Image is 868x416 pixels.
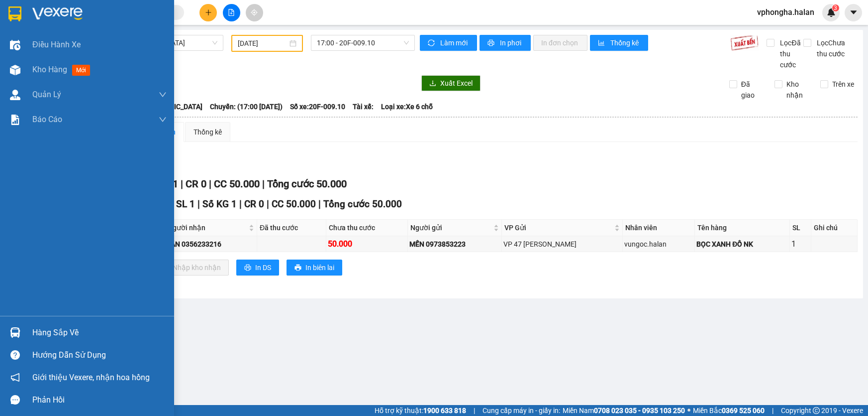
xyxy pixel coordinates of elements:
button: downloadXuất Excel [421,75,481,91]
span: Chuyến: (17:00 [DATE]) [210,101,283,112]
img: icon-new-feature [827,8,836,17]
sup: 3 [832,4,839,11]
strong: 0708 023 035 - 0935 103 250 [594,407,685,415]
span: printer [294,264,301,272]
img: warehouse-icon [10,327,20,338]
span: notification [10,373,20,382]
span: aim [251,9,258,16]
button: aim [246,4,263,21]
span: | [318,198,321,210]
span: message [10,395,20,405]
td: VP 47 Trần Khát Chân [502,236,623,252]
img: warehouse-icon [10,90,20,100]
span: Báo cáo [32,113,62,126]
span: CR 0 [186,178,206,190]
div: 1 [791,238,809,250]
th: Tên hàng [695,220,790,236]
span: Người nhận [168,222,247,233]
span: Lọc Chưa thu cước [813,37,858,59]
span: CC 50.000 [214,178,260,190]
span: Quản Lý [32,88,61,101]
span: | [209,178,211,190]
span: printer [244,264,251,272]
div: VÂN 0356233216 [167,239,255,250]
button: printerIn phơi [480,35,531,51]
div: MẾN 0973853223 [409,239,500,250]
span: Số KG 1 [202,198,237,210]
th: Chưa thu cước [326,220,408,236]
button: printerIn DS [236,260,279,276]
div: Thống kê [193,127,222,138]
span: plus [205,9,212,16]
button: downloadNhập kho nhận [154,260,229,276]
span: | [239,198,242,210]
span: bar-chart [598,39,606,47]
span: | [772,405,773,416]
span: down [159,91,167,99]
button: caret-down [845,4,862,21]
strong: 0369 525 060 [722,407,765,415]
span: Tổng cước 50.000 [267,178,347,190]
span: Đã giao [737,79,767,101]
span: Số xe: 20F-009.10 [290,101,345,112]
img: warehouse-icon [10,40,20,50]
span: vphongha.halan [749,6,822,18]
img: 9k= [730,35,759,51]
button: syncLàm mới [420,35,477,51]
div: Phản hồi [32,393,167,408]
div: Hàng sắp về [32,325,167,340]
th: Ghi chú [811,220,858,236]
div: 50.000 [328,238,406,250]
div: VP 47 [PERSON_NAME] [503,239,621,250]
span: printer [487,39,496,47]
button: bar-chartThống kê [590,35,648,51]
img: warehouse-icon [10,65,20,75]
span: Giới thiệu Vexere, nhận hoa hồng [32,371,150,384]
span: Loại xe: Xe 6 chỗ [381,101,433,112]
button: printerIn biên lai [287,260,342,276]
span: CC 50.000 [272,198,316,210]
span: | [197,198,200,210]
span: 3 [834,4,837,11]
span: SL 1 [176,198,195,210]
input: 12/09/2025 [238,38,288,49]
span: | [267,198,269,210]
span: mới [72,65,90,76]
span: Thống kê [610,37,640,48]
span: Trên xe [828,79,858,90]
span: download [429,80,436,88]
span: Điều hành xe [32,38,81,51]
div: vungoc.halan [624,239,693,250]
span: question-circle [10,350,20,360]
span: In phơi [500,37,523,48]
span: sync [428,39,436,47]
span: Hỗ trợ kỹ thuật: [375,405,466,416]
span: 17:00 - 20F-009.10 [317,35,409,50]
strong: 1900 633 818 [423,407,466,415]
span: Tài xế: [353,101,374,112]
span: CR 0 [244,198,264,210]
th: Nhân viên [623,220,695,236]
div: BỌC XANH ĐỒ NK [696,239,788,250]
span: copyright [813,407,820,414]
img: logo-vxr [8,6,21,21]
span: caret-down [849,8,858,17]
span: Kho hàng [32,65,67,74]
span: Người gửi [410,222,491,233]
span: Làm mới [440,37,469,48]
span: Cung cấp máy in - giấy in: [482,405,560,416]
th: Đã thu cước [257,220,326,236]
span: Miền Nam [563,405,685,416]
span: In biên lai [305,262,334,273]
span: Kho nhận [782,79,812,101]
span: | [262,178,265,190]
div: Hướng dẫn sử dụng [32,348,167,363]
span: VP Gửi [504,222,612,233]
span: Tổng cước 50.000 [323,198,402,210]
span: In DS [255,262,271,273]
img: solution-icon [10,115,20,125]
span: Miền Bắc [693,405,765,416]
th: SL [790,220,811,236]
span: file-add [228,9,235,16]
button: file-add [223,4,240,21]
